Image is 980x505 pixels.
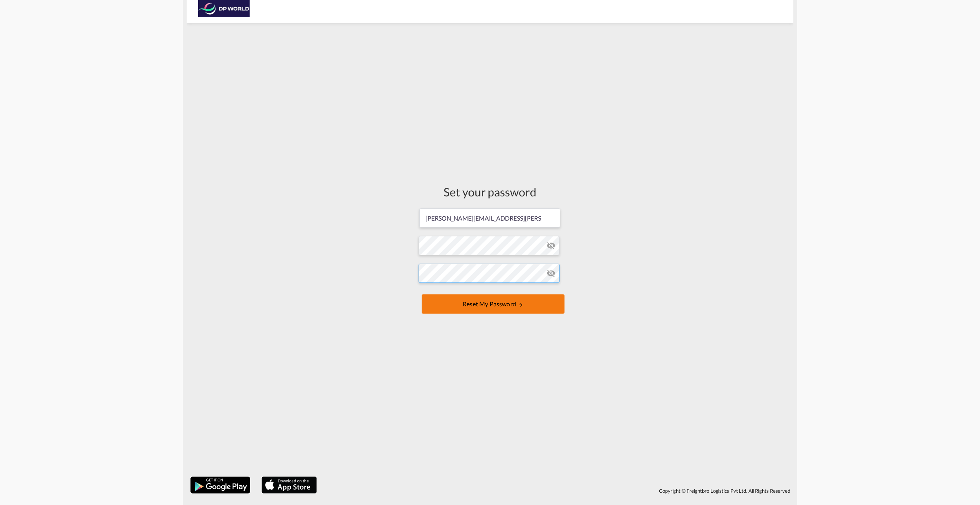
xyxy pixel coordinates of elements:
img: google.png [190,476,251,494]
md-icon: icon-eye-off [546,269,556,278]
button: UPDATE MY PASSWORD [422,294,564,314]
div: Set your password [419,184,561,200]
input: Email address [419,208,560,228]
div: Copyright © Freightbro Logistics Pvt Ltd. All Rights Reserved [321,484,793,497]
img: apple.png [261,476,318,494]
md-icon: icon-eye-off [546,241,556,250]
